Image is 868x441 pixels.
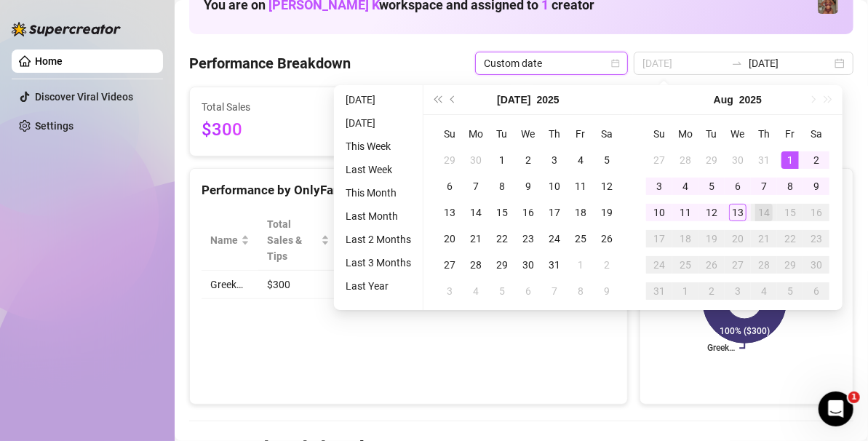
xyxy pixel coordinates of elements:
[725,252,751,278] td: 2025-08-27
[340,231,417,248] li: Last 2 Months
[725,147,751,173] td: 2025-07-30
[703,230,720,247] div: 19
[568,147,594,173] td: 2025-07-04
[677,282,694,300] div: 1
[781,151,799,169] div: 1
[489,173,515,199] td: 2025-07-08
[437,147,463,173] td: 2025-06-29
[755,151,773,169] div: 31
[519,256,537,274] div: 30
[729,151,746,169] div: 30
[729,282,746,300] div: 3
[546,178,563,195] div: 10
[35,120,73,132] a: Settings
[777,278,803,304] td: 2025-09-05
[803,199,829,226] td: 2025-08-16
[650,230,668,247] div: 17
[650,151,668,169] div: 27
[340,91,417,108] li: [DATE]
[463,278,489,304] td: 2025-08-04
[568,226,594,252] td: 2025-07-25
[646,121,672,147] th: Su
[703,282,720,300] div: 2
[777,226,803,252] td: 2025-08-22
[572,256,589,274] div: 1
[546,282,563,300] div: 7
[202,180,616,200] div: Performance by OnlyFans Creator
[598,204,616,221] div: 19
[594,173,620,199] td: 2025-07-12
[703,178,720,195] div: 5
[751,278,777,304] td: 2025-09-04
[781,230,799,247] div: 22
[731,57,743,69] span: swap-right
[751,252,777,278] td: 2025-08-28
[493,256,511,274] div: 29
[611,59,620,68] span: calendar
[463,121,489,147] th: Mo
[698,199,725,226] td: 2025-08-12
[463,252,489,278] td: 2025-07-28
[493,230,511,247] div: 22
[642,55,725,71] input: Start date
[848,392,860,403] span: 1
[497,85,530,114] button: Choose a month
[803,278,829,304] td: 2025-09-06
[467,151,485,169] div: 30
[755,256,773,274] div: 28
[598,282,616,300] div: 9
[437,173,463,199] td: 2025-07-06
[777,147,803,173] td: 2025-08-01
[672,147,698,173] td: 2025-07-28
[467,204,485,221] div: 14
[594,252,620,278] td: 2025-08-02
[437,252,463,278] td: 2025-07-27
[672,278,698,304] td: 2025-09-01
[515,199,541,226] td: 2025-07-16
[598,256,616,274] div: 2
[489,199,515,226] td: 2025-07-15
[808,282,825,300] div: 6
[546,151,563,169] div: 3
[437,121,463,147] th: Su
[672,121,698,147] th: Mo
[598,230,616,247] div: 26
[803,226,829,252] td: 2025-08-23
[515,147,541,173] td: 2025-07-02
[340,277,417,295] li: Last Year
[714,85,733,114] button: Choose a month
[749,55,832,71] input: End date
[467,256,485,274] div: 28
[594,199,620,226] td: 2025-07-19
[729,204,746,221] div: 13
[340,138,417,155] li: This Week
[594,278,620,304] td: 2025-08-09
[340,184,417,202] li: This Month
[698,173,725,199] td: 2025-08-05
[572,151,589,169] div: 4
[437,199,463,226] td: 2025-07-13
[594,226,620,252] td: 2025-07-26
[646,173,672,199] td: 2025-08-03
[35,55,63,67] a: Home
[568,173,594,199] td: 2025-07-11
[437,278,463,304] td: 2025-08-03
[646,147,672,173] td: 2025-07-27
[755,230,773,247] div: 21
[493,282,511,300] div: 5
[467,282,485,300] div: 4
[12,22,121,36] img: logo-BBDzfeDw.svg
[650,178,668,195] div: 3
[672,173,698,199] td: 2025-08-04
[650,256,668,274] div: 24
[267,216,318,264] span: Total Sales & Tips
[515,252,541,278] td: 2025-07-30
[594,147,620,173] td: 2025-07-05
[646,278,672,304] td: 2025-08-31
[202,271,258,299] td: Greek…
[729,230,746,247] div: 20
[751,121,777,147] th: Th
[650,204,668,221] div: 10
[803,173,829,199] td: 2025-08-09
[546,204,563,221] div: 17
